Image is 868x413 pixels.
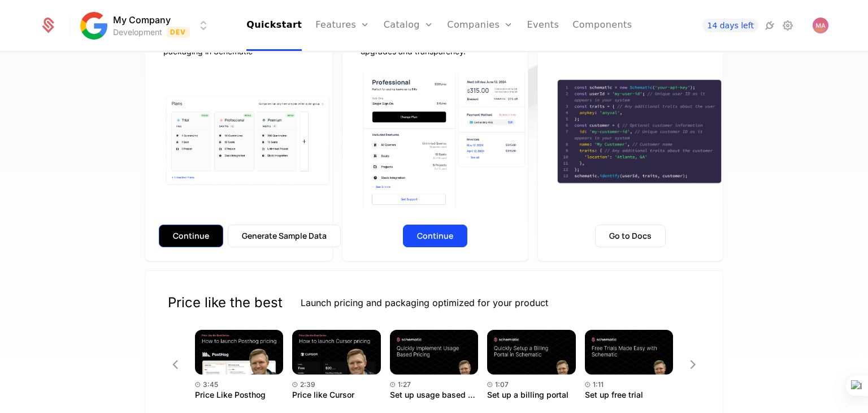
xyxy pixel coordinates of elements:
[84,13,210,38] button: Select environment
[685,357,700,372] button: Next
[113,13,171,27] span: My Company
[203,381,218,388] span: 3:45
[163,93,332,188] img: Plan cards
[300,381,315,388] span: 2:39
[361,68,528,214] img: Component view
[292,330,380,400] a: Price like Cursor2:39Price like Cursor
[167,27,190,38] span: Dev
[593,381,604,388] span: 1:11
[398,381,411,388] span: 1:27
[195,390,283,399] div: Price Like Posthog
[813,18,828,33] img: Mudar Alkasem
[403,225,467,247] button: Continue
[168,357,183,372] button: Previous
[585,390,673,399] div: Set up free trial
[113,27,162,38] div: Development
[292,390,380,399] div: Price like Cursor
[228,225,341,247] button: Generate Sample Data
[781,19,795,32] a: Settings
[195,330,283,400] a: Price Like Posthog3:45Price Like Posthog
[763,19,776,32] a: Integrations
[487,390,575,399] div: Set up a billing portal
[585,330,673,400] a: Set up free trial1:11Set up free trial
[595,225,666,247] button: Go to Docs
[80,12,107,40] img: My Company
[390,390,478,399] div: Set up usage based pricing
[702,19,758,32] a: 14 days left
[813,18,828,33] button: Open user button
[556,79,723,185] img: Schematic integration code
[495,381,509,388] span: 1:07
[390,330,478,400] a: Set up usage based pricing1:27Set up usage based pricing
[159,225,223,247] button: Continue
[487,330,575,400] a: Set up a billing portal1:07Set up a billing portal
